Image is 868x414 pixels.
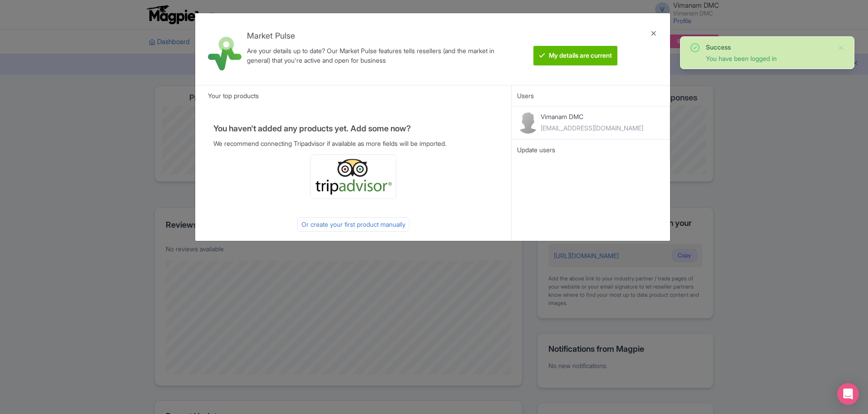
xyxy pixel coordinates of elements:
div: Your top products [195,85,512,106]
div: You have been logged in [706,54,830,63]
h4: Market Pulse [247,31,508,40]
div: Open Intercom Messenger [837,383,859,405]
p: Vimanam DMC [541,112,643,121]
div: Success [706,42,830,52]
img: contact-b11cc6e953956a0c50a2f97983291f06.png [517,112,539,134]
div: Or create your first product manually [297,217,409,232]
p: We recommend connecting Tripadvisor if available as more fields will be imported. [213,139,493,148]
btn: My details are current [533,46,617,65]
img: ta_logo-885a1c64328048f2535e39284ba9d771.png [314,159,392,195]
h4: You haven't added any products yet. Add some now? [213,124,493,133]
div: Are your details up to date? Our Market Pulse features tells resellers (and the market in general... [247,46,508,65]
div: Update users [517,145,664,155]
div: Users [512,85,670,106]
button: Close [838,42,845,53]
img: market_pulse-1-0a5220b3d29e4a0de46fb7534bebe030.svg [208,37,242,70]
div: [EMAIL_ADDRESS][DOMAIN_NAME] [541,123,643,133]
